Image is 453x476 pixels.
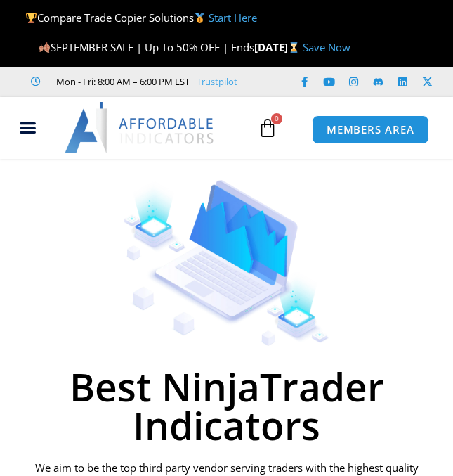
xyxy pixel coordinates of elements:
img: 🥇 [195,13,205,23]
img: 🏆 [26,13,37,23]
div: Menu Toggle [5,115,50,141]
h1: Best NinjaTrader Indicators [11,367,442,444]
a: Start Here [209,11,257,25]
span: SEPTEMBER SALE | Up To 50% OFF | Ends [39,40,254,54]
a: Trustpilot [197,73,237,90]
a: 0 [237,108,298,148]
a: Save Now [303,40,350,54]
img: LogoAI | Affordable Indicators – NinjaTrader [65,102,216,153]
span: Mon - Fri: 8:00 AM – 6:00 PM EST [53,73,190,90]
span: MEMBERS AREA [327,124,414,135]
span: Compare Trade Copier Solutions [25,11,257,25]
a: MEMBERS AREA [312,115,429,144]
span: 0 [271,113,282,124]
strong: [DATE] [254,40,303,54]
img: 🍂 [39,42,50,53]
img: Indicators 1 | Affordable Indicators – NinjaTrader [124,180,330,346]
img: ⌛ [289,42,299,53]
